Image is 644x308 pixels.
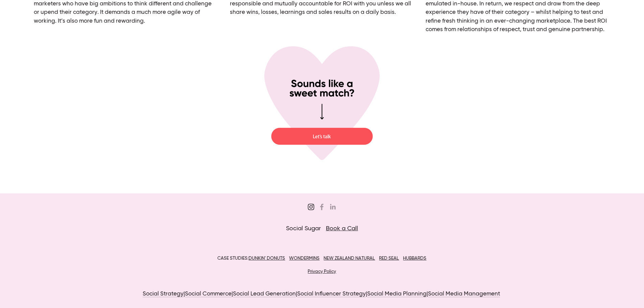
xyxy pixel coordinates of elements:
a: Social Commerce [185,291,232,298]
a: NEW ZEALAND NATURAL [324,256,375,261]
span: Social Sugar [286,226,321,232]
p: | | | | | [73,290,571,299]
a: Privacy Policy [308,269,336,274]
a: Social Media Planning [367,291,427,298]
a: Book a Call [326,226,358,232]
a: Social Media Management [428,291,500,298]
a: HUBBARDS [403,256,426,261]
a: Sugar Digi [318,204,325,210]
a: Jordan Eley [329,204,336,210]
p: CASE STUDIES: [73,254,571,263]
a: Social Lead Generation [233,291,296,298]
a: Sugar&Partners [308,204,314,210]
a: WONDERMINS [289,256,319,261]
img: Perfect-Match.png [264,46,380,161]
a: DUNKIN’ DONUTS [248,256,285,261]
a: RED SEAL [379,256,399,261]
a: Social Strategy [143,291,184,298]
a: Social Influencer Strategy [297,291,366,298]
